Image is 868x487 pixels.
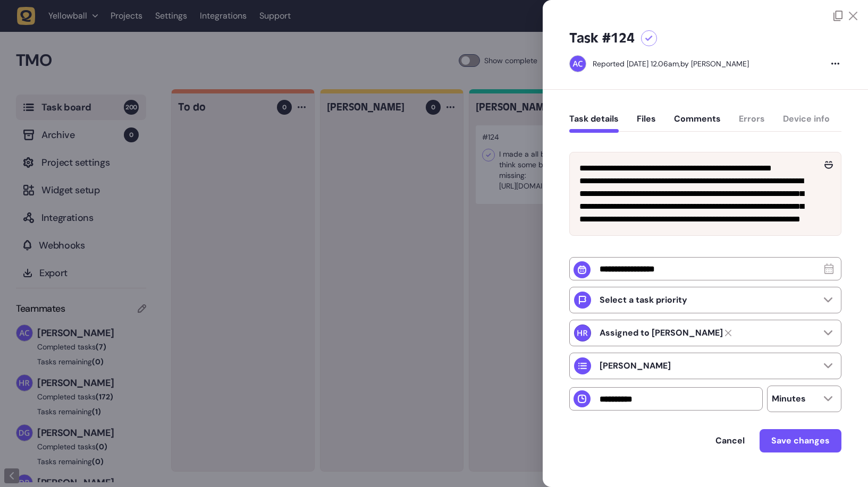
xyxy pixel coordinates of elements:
[569,30,635,47] h5: Task #124
[772,394,806,404] p: Minutes
[705,430,755,451] button: Cancel
[771,435,830,446] span: Save changes
[593,58,749,69] div: by [PERSON_NAME]
[600,328,723,338] strong: Harry Robinson
[715,435,745,446] span: Cancel
[637,114,656,133] button: Files
[600,295,687,305] p: Select a task priority
[674,114,721,133] button: Comments
[593,59,680,69] div: Reported [DATE] 12.06am,
[570,56,586,72] img: Ameet Chohan
[600,361,671,371] p: [PERSON_NAME]
[760,429,841,452] button: Save changes
[569,114,619,133] button: Task details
